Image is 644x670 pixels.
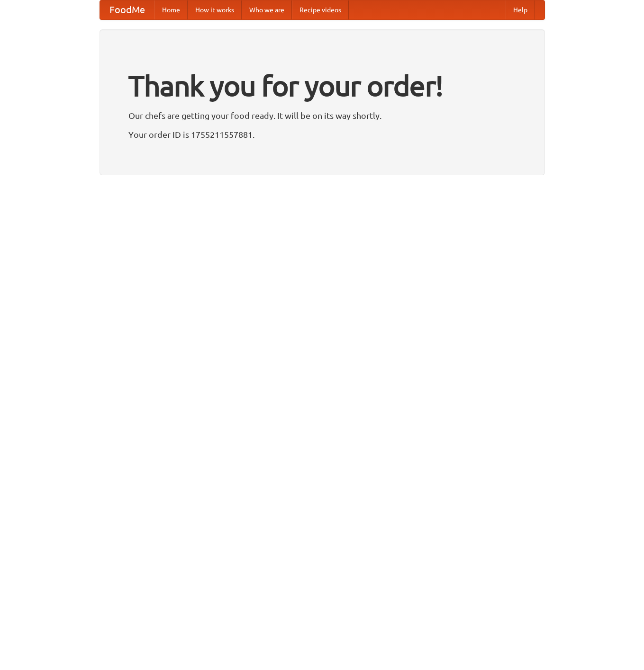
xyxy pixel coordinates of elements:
a: FoodMe [100,0,154,19]
a: Help [506,0,535,19]
a: Who we are [242,0,292,19]
a: Home [154,0,188,19]
a: Recipe videos [292,0,349,19]
h1: Thank you for your order! [128,63,516,108]
p: Your order ID is 1755211557881. [128,127,516,142]
p: Our chefs are getting your food ready. It will be on its way shortly. [128,108,516,123]
a: How it works [188,0,242,19]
